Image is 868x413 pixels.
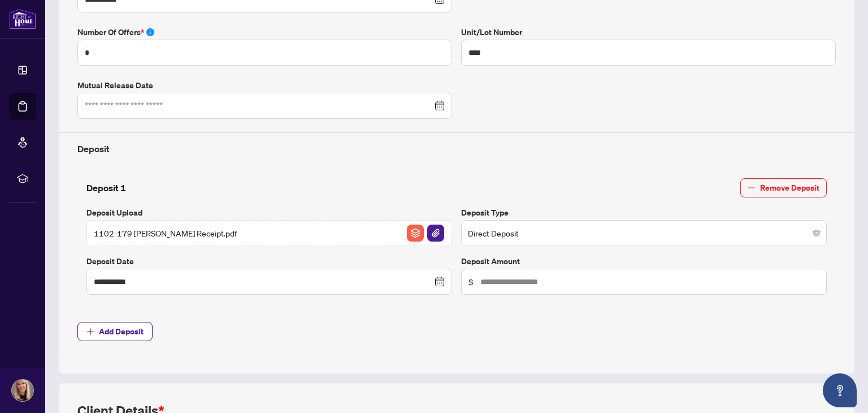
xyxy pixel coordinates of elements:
[9,8,36,29] img: logo
[86,328,94,335] span: plus
[77,322,153,341] button: Add Deposit
[77,142,836,156] h4: Deposit
[86,206,452,219] label: Deposit Upload
[77,79,452,92] label: Mutual Release Date
[86,181,126,195] h4: Deposit 1
[740,178,827,197] button: Remove Deposit
[748,184,756,192] span: minus
[146,28,154,36] span: info-circle
[99,322,144,341] span: Add Deposit
[468,222,820,244] span: Direct Deposit
[461,206,827,219] label: Deposit Type
[406,224,424,242] button: File Archive
[461,26,836,38] label: Unit/Lot Number
[86,220,452,246] span: 1102-179 [PERSON_NAME] Receipt.pdfFile ArchiveFile Attachement
[760,179,819,197] span: Remove Deposit
[813,230,820,236] span: close-circle
[823,373,857,407] button: Open asap
[94,227,237,239] span: 1102-179 [PERSON_NAME] Receipt.pdf
[468,276,474,288] span: $
[86,255,452,268] label: Deposit Date
[427,224,445,242] button: File Attachement
[12,380,33,401] img: Profile Icon
[427,225,444,242] img: File Attachement
[77,26,452,38] label: Number of offers
[407,225,424,242] img: File Archive
[461,255,827,268] label: Deposit Amount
